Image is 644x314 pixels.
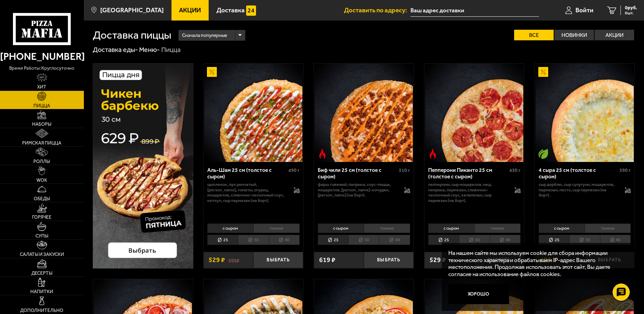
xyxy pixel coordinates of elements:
[315,64,413,162] img: Биф чили 25 см (толстое с сыром)
[364,223,410,233] li: тонкое
[238,235,269,245] li: 30
[554,30,594,41] label: Новинки
[20,252,64,257] span: Салаты и закуски
[430,257,446,263] span: 529 ₽
[179,7,201,14] span: Акции
[33,104,50,108] span: Пицца
[204,64,302,162] img: Аль-Шам 25 см (толстое с сыром)
[22,141,61,146] span: Римская пицца
[209,257,225,263] span: 529 ₽
[625,11,637,15] span: 0 шт.
[509,167,521,173] span: 430 г
[428,167,508,180] div: Пепперони Пиканто 25 см (толстое с сыром)
[428,149,438,159] img: Острое блюдо
[536,64,634,162] img: 4 сыра 25 см (толстое с сыром)
[575,7,594,14] span: Войти
[410,4,539,17] input: Ваш адрес доставки
[474,223,521,233] li: тонкое
[182,29,227,42] span: Сначала популярные
[34,196,50,201] span: Обеды
[318,167,397,180] div: Биф чили 25 см (толстое с сыром)
[428,223,474,233] li: с сыром
[625,5,637,10] span: 0 руб.
[207,223,253,233] li: с сыром
[318,223,364,233] li: с сыром
[425,64,523,162] img: Пепперони Пиканто 25 см (толстое с сыром)
[448,284,509,304] button: Хорошо
[204,64,303,162] a: АкционныйАль-Шам 25 см (толстое с сыром)
[36,178,47,183] span: WOK
[288,167,300,173] span: 490 г
[35,234,48,238] span: Супы
[459,235,490,245] li: 30
[161,45,181,54] div: Пицца
[399,167,410,173] span: 510 г
[314,64,414,162] a: Острое блюдоБиф чили 25 см (толстое с сыром)
[33,159,50,164] span: Роллы
[539,235,569,245] li: 25
[207,67,217,77] img: Акционный
[100,7,164,14] span: [GEOGRAPHIC_DATA]
[348,235,379,245] li: 30
[538,149,549,159] img: Вегетарианское блюдо
[319,257,335,263] span: 619 ₽
[207,182,287,203] p: цыпленок, лук репчатый, [PERSON_NAME], томаты, огурец, моцарелла, сливочно-чесночный соус, кетчуп...
[318,235,348,245] li: 25
[538,67,549,77] img: Акционный
[585,223,631,233] li: тонкое
[490,235,521,245] li: 40
[31,271,53,276] span: Десерты
[37,85,46,90] span: Хит
[20,308,63,313] span: Дополнительно
[32,215,51,220] span: Горячее
[344,7,410,14] span: Доставить по адресу:
[428,235,459,245] li: 25
[514,30,554,41] label: Все
[216,7,245,14] span: Доставка
[139,46,160,54] a: Меню-
[93,30,171,40] h1: Доставка пиццы
[600,235,631,245] li: 40
[619,167,631,173] span: 390 г
[253,252,303,268] button: Выбрать
[539,182,618,198] p: сыр дорблю, сыр сулугуни, моцарелла, пармезан, песто, сыр пармезан (на борт).
[569,235,600,245] li: 30
[93,46,138,54] a: Доставка еды-
[317,149,328,159] img: Острое блюдо
[253,223,300,233] li: тонкое
[539,223,585,233] li: с сыром
[595,30,634,41] label: Акции
[379,235,410,245] li: 40
[448,249,624,277] p: На нашем сайте мы используем cookie для сбора информации технического характера и обрабатываем IP...
[269,235,300,245] li: 40
[246,5,256,16] img: 15daf4d41897b9f0e9f617042186c801.svg
[207,167,287,180] div: Аль-Шам 25 см (толстое с сыром)
[424,64,524,162] a: Острое блюдоПепперони Пиканто 25 см (толстое с сыром)
[318,182,397,198] p: фарш говяжий, паприка, соус-пицца, моцарелла, [PERSON_NAME]-кочудян, [PERSON_NAME] (на борт).
[428,182,508,203] p: пепперони, сыр Моцарелла, мед, паприка, пармезан, сливочно-чесночный соус, халапеньо, сыр пармеза...
[228,257,239,263] s: 595 ₽
[32,122,51,127] span: Наборы
[207,235,238,245] li: 25
[539,167,618,180] div: 4 сыра 25 см (толстое с сыром)
[364,252,414,268] button: Выбрать
[535,64,634,162] a: АкционныйВегетарианское блюдо4 сыра 25 см (толстое с сыром)
[30,289,53,294] span: Напитки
